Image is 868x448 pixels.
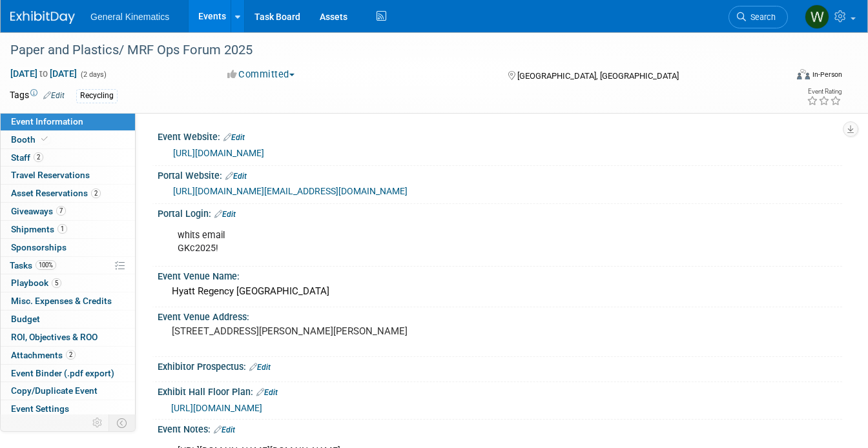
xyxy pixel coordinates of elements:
[1,347,135,364] a: Attachments2
[11,314,40,324] span: Budget
[11,206,66,216] span: Giveaways
[11,224,67,234] span: Shipments
[719,67,842,87] div: Event Format
[1,365,135,382] a: Event Binder (.pdf export)
[57,224,67,234] span: 1
[158,127,842,144] div: Event Website:
[1,311,135,328] a: Budget
[746,12,776,22] span: Search
[517,71,679,81] span: [GEOGRAPHIC_DATA], [GEOGRAPHIC_DATA]
[1,221,135,238] a: Shipments1
[11,278,61,288] span: Playbook
[11,152,43,163] span: Staff
[1,257,135,274] a: Tasks100%
[37,68,50,79] span: to
[1,274,135,292] a: Playbook5
[10,260,56,270] span: Tasks
[87,414,109,431] td: Personalize Event Tab Strip
[11,296,112,306] span: Misc. Expenses & Credits
[172,325,429,337] pre: [STREET_ADDRESS][PERSON_NAME][PERSON_NAME]
[805,5,829,29] img: Whitney Swanson
[158,420,842,436] div: Event Notes:
[1,149,135,167] a: Staff2
[34,152,43,162] span: 2
[249,363,271,372] a: Edit
[214,210,236,219] a: Edit
[1,131,135,148] a: Booth
[56,206,66,216] span: 7
[11,116,83,127] span: Event Information
[109,414,136,431] td: Toggle Event Tabs
[171,403,262,413] a: [URL][DOMAIN_NAME]
[173,186,408,196] a: [URL][DOMAIN_NAME][EMAIL_ADDRESS][DOMAIN_NAME]
[1,239,135,256] a: Sponsorships
[256,388,278,397] a: Edit
[158,357,842,374] div: Exhibitor Prospectus:
[158,267,842,283] div: Event Venue Name:
[11,188,101,198] span: Asset Reservations
[812,70,842,79] div: In-Person
[158,307,842,323] div: Event Venue Address:
[11,385,98,396] span: Copy/Duplicate Event
[225,172,247,181] a: Edit
[223,68,300,81] button: Committed
[90,12,169,22] span: General Kinematics
[11,134,50,145] span: Booth
[11,368,114,378] span: Event Binder (.pdf export)
[173,148,264,158] a: [URL][DOMAIN_NAME]
[11,170,90,180] span: Travel Reservations
[10,68,77,79] span: [DATE] [DATE]
[91,188,101,198] span: 2
[11,242,67,252] span: Sponsorships
[79,70,107,79] span: (2 days)
[10,11,75,24] img: ExhibitDay
[1,382,135,400] a: Copy/Duplicate Event
[6,39,771,62] div: Paper and Plastics/ MRF Ops Forum 2025
[66,350,76,360] span: 2
[214,425,235,434] a: Edit
[1,203,135,220] a: Giveaways7
[158,204,842,221] div: Portal Login:
[10,88,65,103] td: Tags
[11,350,76,360] span: Attachments
[76,89,118,103] div: Recycling
[41,136,48,143] i: Booth reservation complete
[11,403,69,414] span: Event Settings
[728,6,788,28] a: Search
[169,223,708,261] div: whits email GKc2025!
[167,281,832,301] div: Hyatt Regency [GEOGRAPHIC_DATA]
[797,69,810,79] img: Format-Inperson.png
[1,113,135,130] a: Event Information
[43,91,65,100] a: Edit
[807,88,842,95] div: Event Rating
[36,260,56,270] span: 100%
[158,382,842,399] div: Exhibit Hall Floor Plan:
[1,167,135,184] a: Travel Reservations
[52,278,61,288] span: 5
[1,185,135,202] a: Asset Reservations2
[1,292,135,310] a: Misc. Expenses & Credits
[1,329,135,346] a: ROI, Objectives & ROO
[158,166,842,183] div: Portal Website:
[1,400,135,418] a: Event Settings
[11,332,98,342] span: ROI, Objectives & ROO
[223,133,245,142] a: Edit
